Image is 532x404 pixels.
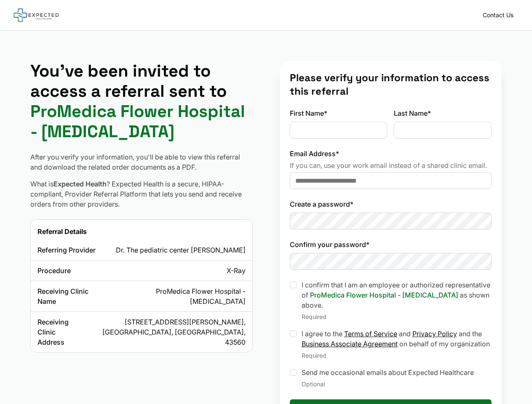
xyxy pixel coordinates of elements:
[37,286,105,306] span: Receiving Clinic Name
[302,330,490,348] label: I agree to the and and the on behalf of my organization
[30,152,253,172] p: After you verify your information, you'll be able to view this referral and download the related ...
[30,61,253,142] h1: You've been invited to access a referral sent to
[302,281,490,309] label: I confirm that I am an employee or authorized representative of as shown above.
[290,239,492,250] label: Confirm your password*
[302,312,492,322] div: Required
[478,9,519,21] a: Contact Us
[37,226,246,237] h3: Referral Details
[412,330,457,338] a: Privacy Policy
[83,317,246,347] span: [STREET_ADDRESS][PERSON_NAME], [GEOGRAPHIC_DATA], [GEOGRAPHIC_DATA], 43560
[290,160,492,170] p: If you can, use your work email instead of a shared clinic email.
[344,330,397,338] a: Terms of Service
[394,108,492,118] label: Last Name*
[290,71,492,98] div: Please verify your information to access this referral
[290,199,492,209] label: Create a password*
[310,291,458,299] span: ProMedica Flower Hospital - [MEDICAL_DATA]
[227,266,246,276] span: X-Ray
[105,286,246,306] span: ProMedica Flower Hospital - [MEDICAL_DATA]
[290,108,388,118] label: First Name*
[30,179,253,209] p: What is ? Expected Health is a secure, HIPAA-compliant, Provider Referral Platform that lets you ...
[290,149,492,159] label: Email Address*
[116,245,246,255] span: Dr. The pediatric center [PERSON_NAME]
[302,368,474,377] label: Send me occasional emails about Expected Healthcare
[302,351,492,361] div: Required
[37,245,96,255] span: Referring Provider
[302,340,398,348] a: Business Associate Agreement
[302,379,474,389] div: Optional
[37,266,71,276] span: Procedure
[53,180,107,188] span: Expected Health
[30,101,245,142] span: ProMedica Flower Hospital - [MEDICAL_DATA]
[37,317,83,347] span: Receiving Clinic Address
